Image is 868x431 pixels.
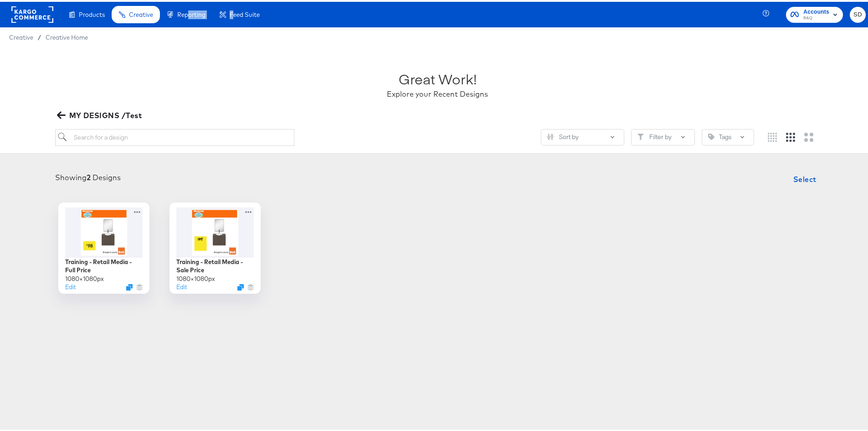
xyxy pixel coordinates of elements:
button: Edit [176,281,187,290]
span: Accounts [803,5,829,15]
svg: Small grid [768,131,777,140]
button: SD [850,5,866,21]
span: Select [793,171,817,184]
svg: Filter [637,132,644,138]
button: TagTags [702,127,754,144]
span: / [33,32,46,39]
div: Great Work! [399,68,477,87]
a: Creative Home [46,32,88,39]
span: Creative [129,9,153,16]
div: 1080 × 1080 px [65,273,104,281]
span: Products [79,9,105,16]
div: Showing Designs [55,171,121,181]
span: Feed Suite [230,9,260,16]
button: SlidersSort by [541,127,624,144]
svg: Tag [708,132,714,138]
span: Creative [9,32,33,39]
div: Training - Retail Media - Sale Price [176,256,254,273]
span: B&Q [803,13,829,20]
strong: 2 [87,171,91,180]
svg: Duplicate [126,282,133,289]
button: FilterFilter by [631,127,695,144]
div: Training - Retail Media - Sale Price1080×1080pxEditDuplicate [169,201,261,292]
input: Search for a design [55,127,295,144]
svg: Duplicate [237,282,244,289]
div: Training - Retail Media - Full Price1080×1080pxEditDuplicate [58,201,149,292]
span: MY DESIGNS /Test [59,107,142,120]
svg: Sliders [547,132,554,138]
div: 1080 × 1080 px [176,273,215,281]
button: AccountsB&Q [786,5,843,21]
button: Select [790,168,820,187]
span: Reporting [177,9,205,16]
button: Edit [65,281,76,290]
button: MY DESIGNS /Test [55,107,146,120]
svg: Large grid [804,131,813,140]
span: SD [853,8,862,18]
svg: Medium grid [786,131,795,140]
div: Training - Retail Media - Full Price [65,256,143,273]
div: Explore your Recent Designs [387,87,488,98]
